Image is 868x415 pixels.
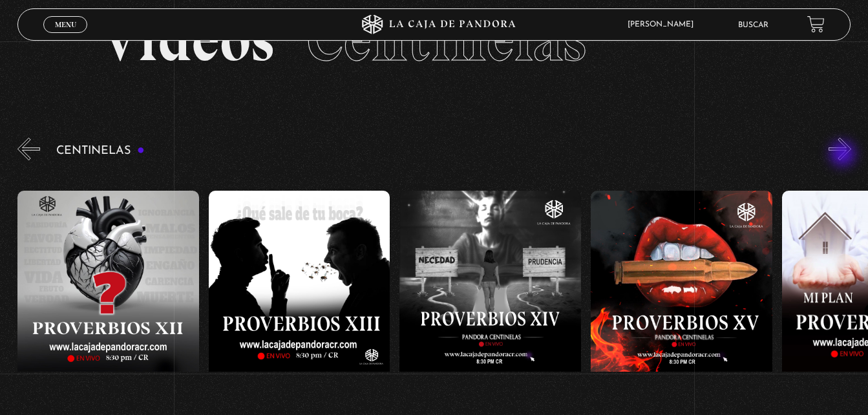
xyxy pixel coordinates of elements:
[829,138,851,160] button: Next
[56,145,145,157] h3: Centinelas
[55,21,76,28] span: Menu
[621,21,706,28] span: [PERSON_NAME]
[50,32,81,41] span: Cerrar
[17,138,40,160] button: Previous
[738,21,768,29] a: Buscar
[807,16,825,33] a: View your shopping cart
[306,3,586,76] span: Centinelas
[101,9,767,70] h2: Videos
